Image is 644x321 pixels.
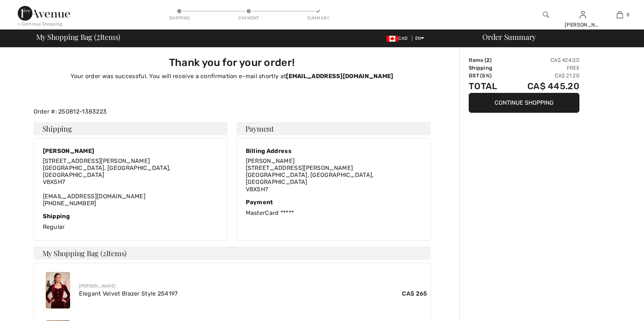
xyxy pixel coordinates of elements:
[402,289,427,298] span: CA$ 265
[34,122,228,135] h4: Shipping
[246,157,295,164] span: [PERSON_NAME]
[508,56,579,64] td: CA$ 424.00
[246,164,374,193] span: [STREET_ADDRESS][PERSON_NAME] [GEOGRAPHIC_DATA], [GEOGRAPHIC_DATA], [GEOGRAPHIC_DATA] V8X5H7
[602,10,638,19] a: 0
[307,15,329,21] div: Summary
[38,56,426,69] h3: Thank you for your order!
[36,33,121,41] span: My Shopping Bag ( Items)
[580,11,586,18] a: Sign In
[96,31,100,41] span: 2
[29,107,435,116] div: Order #: 250812-1383223
[617,10,623,19] img: My Bag
[18,21,62,27] div: < Continue Shopping
[43,147,218,154] div: [PERSON_NAME]
[43,157,218,207] div: [EMAIL_ADDRESS][DOMAIN_NAME] [PHONE_NUMBER]
[103,248,106,258] span: 2
[469,64,508,72] td: Shipping
[168,15,190,21] div: Shipping
[79,283,427,289] div: [PERSON_NAME]
[237,122,431,135] h4: Payment
[246,199,421,206] div: Payment
[565,21,601,29] div: [PERSON_NAME]
[286,73,393,80] strong: [EMAIL_ADDRESS][DOMAIN_NAME]
[469,80,508,93] td: Total
[627,11,630,18] span: 0
[238,15,260,21] div: Payment
[469,93,579,113] button: Continue Shopping
[79,290,178,297] a: Elegant Velvet Blazer Style 254197
[486,57,490,63] span: 2
[508,72,579,80] td: CA$ 21.20
[415,36,424,41] span: EN
[18,6,70,21] img: 1ère Avenue
[386,36,410,41] span: CAD
[43,157,171,186] span: [STREET_ADDRESS][PERSON_NAME] [GEOGRAPHIC_DATA], [GEOGRAPHIC_DATA], [GEOGRAPHIC_DATA] V8X5H7
[508,80,579,93] td: CA$ 445.20
[543,10,549,19] img: search the website
[386,36,398,42] img: Canadian Dollar
[43,213,218,231] div: Regular
[469,56,508,64] td: Items ( )
[469,72,508,80] td: GST (5%)
[38,72,426,81] p: Your order was successful. You will receive a confirmation e-mail shortly at
[473,33,640,41] div: Order Summary
[43,213,218,220] div: Shipping
[508,64,579,72] td: Free
[246,147,421,154] div: Billing Address
[34,247,431,260] h4: My Shopping Bag ( Items)
[46,272,70,308] img: Elegant Velvet Blazer Style 254197
[580,10,586,19] img: My Info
